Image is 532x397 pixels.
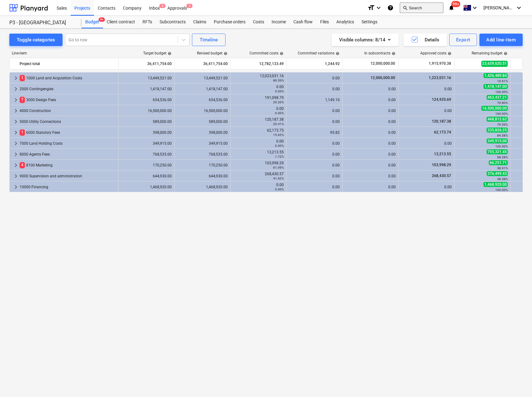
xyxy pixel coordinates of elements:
[139,16,156,28] a: RFTs
[375,4,382,12] i: keyboard_arrow_down
[431,97,452,102] span: 124,935.69
[189,16,210,28] a: Claims
[121,163,172,167] div: 170,250.00
[345,130,396,135] div: 0.00
[448,4,455,12] i: notifications
[121,174,172,178] div: 644,930.00
[316,16,333,28] a: Files
[268,16,290,28] a: Income
[495,90,508,94] small: 100.00%
[233,117,284,126] div: 120,187.38
[143,51,171,55] div: Target budget
[233,150,284,159] div: 13,213.55
[121,141,172,146] div: 349,915.00
[345,119,396,124] div: 0.00
[20,128,116,138] div: 6000 Statutory Fees
[481,61,508,67] span: 23,629,620.51
[273,166,284,169] small: 61.09%
[200,36,218,44] div: Timeline
[177,163,228,167] div: 170,250.00
[332,34,399,46] button: Visible columns:8/14
[121,109,172,113] div: 16,500,000.00
[404,34,447,46] button: Details
[449,34,477,46] button: Export
[20,75,25,81] span: 1
[177,174,228,178] div: 644,930.00
[401,141,452,146] div: 0.00
[177,109,228,113] div: 16,500,000.00
[275,90,284,93] small: 0.00%
[20,73,116,83] div: 1000 Land and Acquisition Costs
[487,95,508,100] span: 463,437.21
[345,109,396,113] div: 0.00
[273,122,284,126] small: 20.41%
[483,84,508,89] span: 1,418,147.00
[250,51,283,55] div: Committed costs
[497,123,508,126] small: 79.59%
[289,87,340,91] div: 0.00
[82,16,103,28] div: Budget
[12,161,20,169] span: keyboard_arrow_right
[431,163,452,167] span: 103,998.29
[289,109,340,113] div: 0.00
[289,141,340,146] div: 0.00
[177,119,228,124] div: 589,000.00
[12,183,20,191] span: keyboard_arrow_right
[289,119,340,124] div: 0.00
[177,130,228,135] div: 398,000.00
[289,98,340,102] div: 1,149.10
[495,188,508,192] small: 100.00%
[451,1,460,7] span: 99+
[156,16,189,28] a: Subcontracts
[103,16,139,28] a: Client contract
[502,52,507,55] span: help
[401,87,452,91] div: 0.00
[290,16,316,28] a: Cash flow
[12,74,20,82] span: keyboard_arrow_right
[367,4,375,12] i: format_size
[428,76,452,80] span: 1,223,031.16
[497,101,508,105] small: 70.80%
[121,87,172,91] div: 1,418,147.00
[121,98,172,102] div: 654,536.00
[121,152,172,156] div: 768,535.00
[9,51,118,55] div: Line-item
[481,106,508,111] span: 16,500,000.00
[210,16,249,28] a: Purchase orders
[289,174,340,178] div: 0.00
[456,36,470,44] div: Export
[495,145,508,148] small: 100.00%
[401,109,452,113] div: 0.00
[289,185,340,189] div: 0.00
[12,129,20,136] span: keyboard_arrow_right
[159,4,166,8] span: 5
[233,128,284,137] div: 62,173.75
[364,51,395,55] div: In subcontracts
[483,5,515,10] span: [PERSON_NAME]
[12,96,20,104] span: keyboard_arrow_right
[20,84,116,94] div: 2000 Contingengies
[486,36,516,44] div: Add line-item
[20,160,116,170] div: 8100 Marketing
[278,52,283,55] span: help
[192,34,226,46] button: Timeline
[471,4,478,12] i: keyboard_arrow_down
[177,76,228,80] div: 13,449,521.00
[12,85,20,93] span: keyboard_arrow_right
[273,100,284,104] small: 29.20%
[370,76,396,80] span: 12,000,000.00
[273,177,284,180] small: 41.62%
[358,16,381,28] a: Settings
[489,160,508,165] span: 66,251.71
[121,119,172,124] div: 589,000.00
[497,177,508,181] small: 58.38%
[275,188,284,191] small: 0.00%
[345,174,396,178] div: 0.00
[345,141,396,146] div: 0.00
[483,182,508,187] span: 1,468,920.00
[197,51,227,55] div: Revised budget
[233,74,284,82] div: 12,023,031.16
[233,161,284,170] div: 103,998.29
[370,61,396,66] span: 12,000,000.00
